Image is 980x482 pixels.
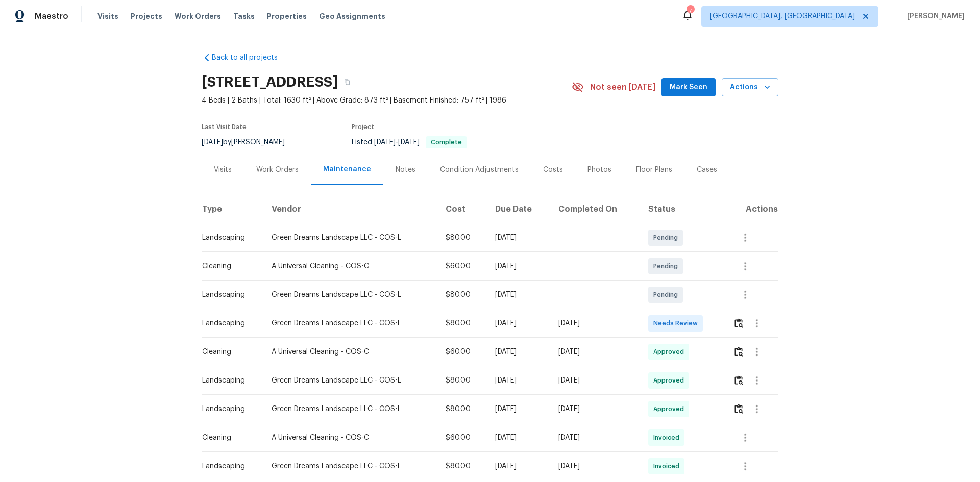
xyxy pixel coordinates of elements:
th: Type [202,195,263,223]
div: 7 [687,6,694,16]
div: [DATE] [495,433,542,443]
span: Last Visit Date [202,124,247,130]
div: Green Dreams Landscape LLC - COS-L [272,290,430,300]
span: Approved [653,375,688,386]
span: Not seen [DATE] [590,82,655,92]
button: Review Icon [733,340,745,364]
div: Cleaning [202,433,255,443]
div: Floor Plans [636,165,672,175]
th: Actions [725,195,778,223]
button: Review Icon [733,368,745,393]
span: Project [352,124,374,130]
div: Landscaping [202,318,255,328]
span: Pending [653,261,682,271]
div: [DATE] [495,461,542,471]
span: Tasks [233,13,255,20]
div: $80.00 [446,233,479,243]
div: $80.00 [446,461,479,471]
div: [DATE] [495,290,542,300]
div: [DATE] [558,375,632,386]
span: Maestro [35,11,68,21]
div: Cleaning [202,347,255,357]
div: Landscaping [202,404,255,414]
span: [GEOGRAPHIC_DATA], [GEOGRAPHIC_DATA] [710,11,855,21]
div: Cleaning [202,261,255,271]
span: Work Orders [175,11,221,21]
div: Landscaping [202,290,255,300]
div: Green Dreams Landscape LLC - COS-L [272,318,430,328]
span: Needs Review [653,318,702,328]
h2: [STREET_ADDRESS] [202,77,338,87]
th: Due Date [487,195,550,223]
div: [DATE] [495,347,542,357]
div: [DATE] [495,404,542,414]
span: Listed [352,139,467,146]
div: Costs [543,165,563,175]
th: Cost [437,195,487,223]
div: $60.00 [446,347,479,357]
span: Actions [730,81,770,94]
span: Approved [653,347,688,357]
div: $80.00 [446,404,479,414]
div: [DATE] [495,261,542,271]
span: [DATE] [398,139,420,146]
th: Completed On [550,195,640,223]
th: Vendor [263,195,438,223]
div: [DATE] [558,404,632,414]
div: [DATE] [495,375,542,386]
div: Notes [396,165,415,175]
img: Review Icon [734,375,743,385]
div: Visits [214,165,232,175]
div: Landscaping [202,233,255,243]
a: Back to all projects [202,53,300,63]
span: Invoiced [653,461,683,471]
div: $80.00 [446,375,479,386]
button: Review Icon [733,311,745,336]
img: Review Icon [734,347,743,357]
div: Cases [697,165,717,175]
span: [DATE] [202,139,223,146]
div: [DATE] [495,318,542,328]
div: $80.00 [446,290,479,300]
img: Review Icon [734,318,743,328]
button: Actions [722,78,778,97]
div: A Universal Cleaning - COS-C [272,261,430,271]
div: [DATE] [558,318,632,328]
div: by [PERSON_NAME] [202,136,297,148]
th: Status [640,195,725,223]
img: Review Icon [734,404,743,414]
div: $60.00 [446,261,479,271]
div: Green Dreams Landscape LLC - COS-L [272,375,430,386]
span: - [374,139,420,146]
div: $80.00 [446,318,479,328]
span: Pending [653,290,682,300]
span: Visits [97,11,118,21]
span: Pending [653,233,682,243]
span: [PERSON_NAME] [903,11,965,21]
span: Geo Assignments [319,11,385,21]
span: Invoiced [653,433,683,443]
div: A Universal Cleaning - COS-C [272,433,430,443]
span: 4 Beds | 2 Baths | Total: 1630 ft² | Above Grade: 873 ft² | Basement Finished: 757 ft² | 1986 [202,95,572,106]
div: [DATE] [558,433,632,443]
button: Review Icon [733,397,745,421]
div: [DATE] [495,233,542,243]
span: Approved [653,404,688,414]
div: Condition Adjustments [440,165,519,175]
div: Green Dreams Landscape LLC - COS-L [272,461,430,471]
span: Complete [427,139,466,145]
div: Landscaping [202,375,255,386]
div: $60.00 [446,433,479,443]
div: Maintenance [323,164,371,174]
button: Mark Seen [661,78,716,97]
div: Landscaping [202,461,255,471]
div: Photos [587,165,611,175]
div: Green Dreams Landscape LLC - COS-L [272,404,430,414]
div: [DATE] [558,461,632,471]
div: Work Orders [256,165,299,175]
span: Properties [267,11,307,21]
span: [DATE] [374,139,396,146]
div: [DATE] [558,347,632,357]
button: Copy Address [338,73,356,91]
div: Green Dreams Landscape LLC - COS-L [272,233,430,243]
